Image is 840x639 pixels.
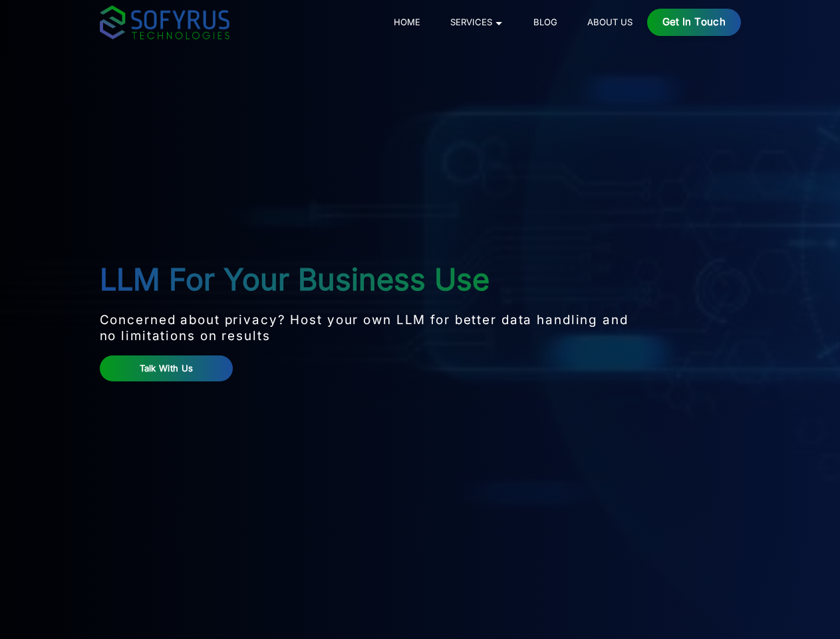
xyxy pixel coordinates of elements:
a: Services 🞃 [445,14,508,30]
h1: LLM For Your Business Use [100,262,634,297]
a: Blog [528,14,562,30]
a: Home [388,14,425,30]
p: Concerned about privacy? Host your own LLM for better data handling and no limitations on results [100,312,634,344]
a: About Us [582,14,637,30]
img: sofyrus [100,5,229,39]
a: Talk With Us [100,355,233,381]
a: Get in Touch [647,9,741,36]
